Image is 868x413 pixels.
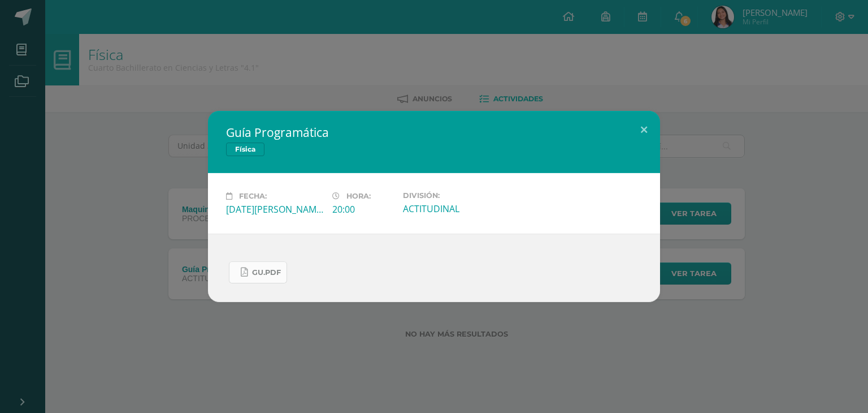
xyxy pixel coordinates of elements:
[229,261,287,283] a: Gu.pdf
[252,268,281,277] span: Gu.pdf
[226,143,264,156] span: Física
[332,203,394,216] div: 20:00
[403,191,500,200] label: División:
[346,192,371,200] span: Hora:
[628,111,660,149] button: Close (Esc)
[226,124,642,140] h2: Guía Programática
[226,203,323,216] div: [DATE][PERSON_NAME]
[239,192,267,200] span: Fecha:
[403,203,500,215] div: ACTITUDINAL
